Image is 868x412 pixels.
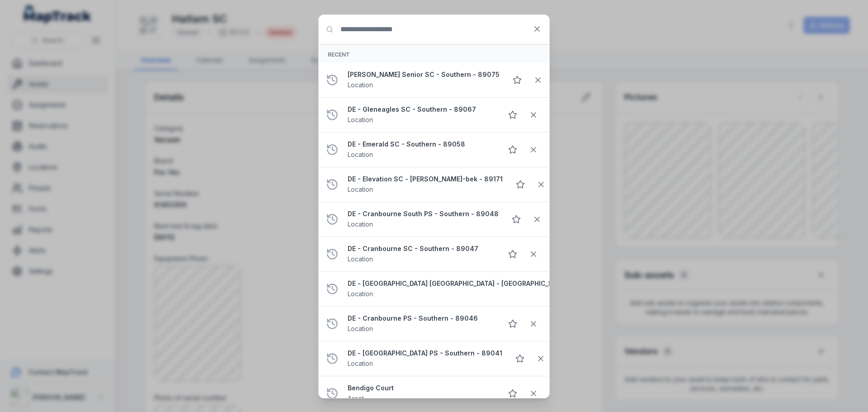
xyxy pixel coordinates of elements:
[348,244,495,253] strong: DE - Cranbourne SC - Southern - 89047
[348,255,373,263] span: Location
[348,314,495,334] a: DE - Cranbourne PS - Southern - 89046Location
[348,175,503,184] strong: DE - Elevation SC - [PERSON_NAME]-bek - 89171
[348,360,373,367] span: Location
[348,244,495,264] a: DE - Cranbourne SC - Southern - 89047Location
[328,51,350,58] span: Recent
[348,81,373,89] span: Location
[348,175,503,194] a: DE - Elevation SC - [PERSON_NAME]-bek - 89171Location
[348,116,373,123] span: Location
[348,290,373,298] span: Location
[348,70,500,90] a: [PERSON_NAME] Senior SC - Southern - 89075Location
[348,70,500,79] strong: [PERSON_NAME] Senior SC - Southern - 89075
[348,279,564,299] a: DE - [GEOGRAPHIC_DATA] [GEOGRAPHIC_DATA] - [GEOGRAPHIC_DATA] - Southern - 89155Location
[348,314,495,323] strong: DE - Cranbourne PS - Southern - 89046
[348,105,495,114] strong: DE - Gleneagles SC - Southern - 89067
[348,384,495,393] strong: Bendigo Court
[348,185,373,193] span: Location
[348,209,499,229] a: DE - Cranbourne South PS - Southern - 89048Location
[348,105,495,125] a: DE - Gleneagles SC - Southern - 89067Location
[348,151,373,158] span: Location
[348,349,502,358] strong: DE - [GEOGRAPHIC_DATA] PS - Southern - 89041
[348,394,364,402] span: Asset
[348,140,495,149] strong: DE - Emerald SC - Southern - 89058
[348,140,495,160] a: DE - Emerald SC - Southern - 89058Location
[348,349,502,369] a: DE - [GEOGRAPHIC_DATA] PS - Southern - 89041Location
[348,384,495,403] a: Bendigo CourtAsset
[348,325,373,332] span: Location
[348,209,499,218] strong: DE - Cranbourne South PS - Southern - 89048
[348,220,373,228] span: Location
[348,279,564,288] strong: DE - [GEOGRAPHIC_DATA] [GEOGRAPHIC_DATA] - [GEOGRAPHIC_DATA] - Southern - 89155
